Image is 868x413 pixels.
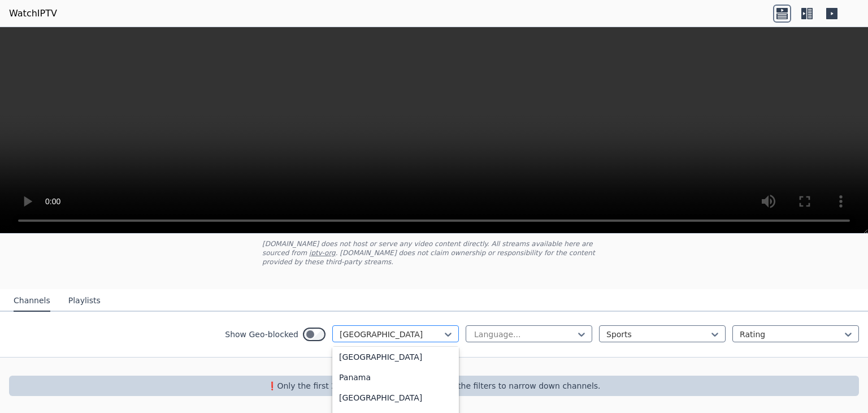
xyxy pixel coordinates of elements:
p: ❗️Only the first 250 channels are returned, use the filters to narrow down channels. [14,380,854,392]
label: Show Geo-blocked [225,329,298,340]
div: [GEOGRAPHIC_DATA] [332,347,459,367]
button: Channels [14,290,50,312]
a: iptv-org [309,249,336,257]
div: Panama [332,367,459,388]
div: [GEOGRAPHIC_DATA] [332,388,459,408]
p: [DOMAIN_NAME] does not host or serve any video content directly. All streams available here are s... [262,239,606,266]
button: Playlists [68,290,101,312]
a: WatchIPTV [9,7,57,20]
